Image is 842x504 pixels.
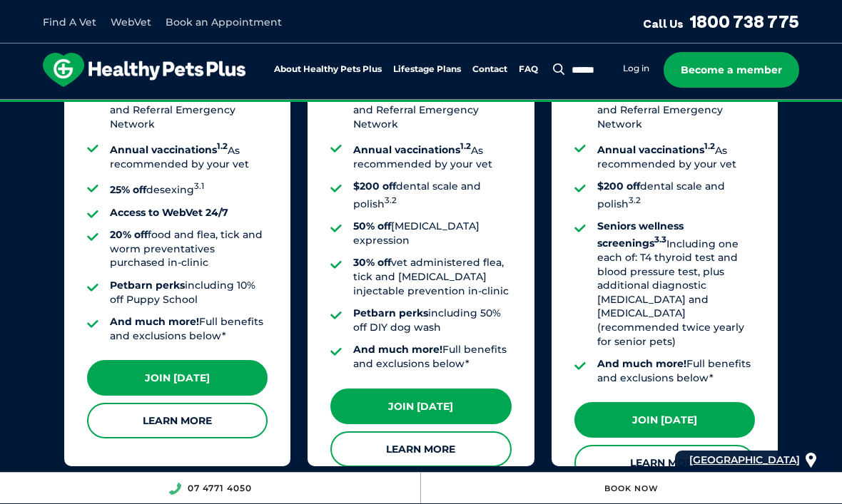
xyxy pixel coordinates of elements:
strong: $200 off [597,180,640,192]
a: Join [DATE] [330,389,511,424]
span: Call Us [643,16,684,31]
strong: Petbarn perks [353,307,428,319]
strong: 30% off [353,256,391,269]
li: food and flea, tick and worm preventatives purchased in-clinic [110,228,268,270]
strong: 20% off [110,228,148,241]
strong: 50% off [353,220,391,232]
a: Learn More [330,431,511,467]
li: As recommended by your vet [597,140,755,172]
a: Become a member [664,52,799,88]
a: Learn More [87,403,268,438]
a: FAQ [519,65,538,74]
a: Learn More [574,445,755,480]
a: Join [DATE] [87,360,268,396]
a: About Healthy Pets Plus [274,65,382,74]
a: Book an Appointment [166,16,282,29]
img: location_pin.svg [806,453,816,468]
a: Call Us1800 738 775 [643,11,799,32]
a: WebVet [111,16,151,29]
a: Log in [623,63,649,74]
strong: Petbarn perks [110,279,185,292]
a: Book Now [604,483,659,493]
li: Including one each of: T4 thyroid test and blood pressure test, plus additional diagnostic [MEDIC... [597,220,755,349]
strong: And much more! [353,343,442,356]
li: Full benefits and exclusions below* [110,315,268,343]
sup: 3.3 [654,235,666,245]
sup: 1.2 [704,142,715,152]
li: vet administered flea, tick and [MEDICAL_DATA] injectable prevention in-clinic [353,256,511,298]
a: Join [DATE] [574,402,755,438]
img: location_phone.svg [168,483,181,495]
sup: 3.2 [385,195,397,205]
strong: Annual vaccinations [597,143,715,156]
sup: 3.2 [629,195,641,205]
li: dental scale and polish [353,180,511,211]
li: desexing [110,180,268,197]
img: hpp-logo [43,53,245,87]
li: including 50% off DIY dog wash [353,307,511,334]
li: [MEDICAL_DATA] expression [353,220,511,247]
sup: 3.1 [194,181,204,191]
li: As recommended by your vet [353,140,511,172]
strong: And much more! [110,315,199,328]
sup: 1.2 [460,142,471,152]
li: Full benefits and exclusions below* [353,343,511,371]
a: [GEOGRAPHIC_DATA] [689,451,800,470]
li: As recommended by your vet [110,140,268,172]
strong: And much more! [597,357,686,370]
li: dental scale and polish [597,180,755,211]
strong: 25% off [110,183,146,196]
span: [GEOGRAPHIC_DATA] [689,453,800,466]
li: including 10% off Puppy School [110,279,268,307]
strong: Seniors wellness screenings [597,220,684,250]
sup: 1.2 [217,142,228,152]
a: Lifestage Plans [393,65,461,74]
li: Full benefits and exclusions below* [597,357,755,385]
strong: Annual vaccinations [353,143,471,156]
a: Find A Vet [43,16,96,29]
a: 07 4771 4050 [188,483,252,493]
strong: Annual vaccinations [110,143,228,156]
a: Contact [472,65,507,74]
strong: $200 off [353,180,396,192]
span: Proactive, preventative wellness program designed to keep your pet healthier and happier for longer [155,100,688,113]
button: Search [550,62,568,76]
strong: Access to WebVet 24/7 [110,206,228,219]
